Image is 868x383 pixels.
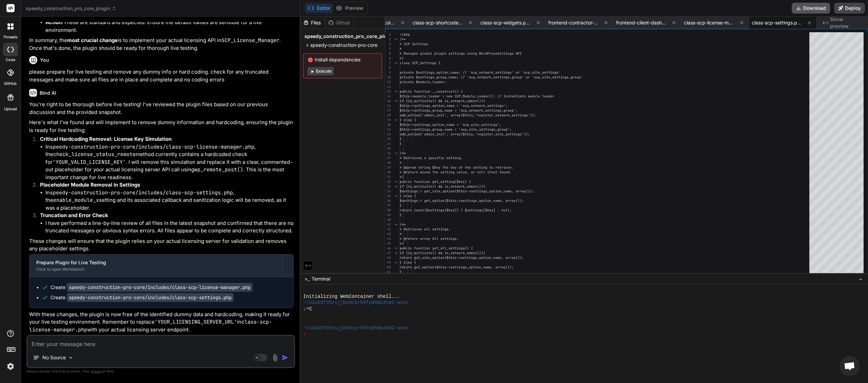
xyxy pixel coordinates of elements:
[400,122,477,127] span: $this->settings_option_name = 'scp_sit
[3,34,18,40] label: threads
[29,254,282,277] button: Prepare Plugin for Live TestingClick to open Workbench
[400,156,463,160] span: * Retrieves a specific setting.
[477,108,518,113] span: ork_settings_group';
[392,37,400,42] div: Click to collapse the range.
[400,184,483,189] span: if (is_multisite() && is_network_admin())
[26,5,116,12] span: speedy_construction_pro_core_plugin
[477,198,524,203] span: _option_name, array());
[385,213,391,217] div: 39
[194,166,243,173] code: wp_remote_post()
[392,179,400,184] div: Click to collapse the range.
[400,255,477,260] span: return get_site_option($this->settings
[483,99,485,103] span: {
[385,75,391,80] div: 10
[385,113,391,118] div: 18
[385,170,391,175] div: 30
[385,51,391,56] div: 5
[51,284,253,291] div: Create
[40,212,108,218] strong: Truncation and Error Check
[67,293,234,302] code: speedy-construction-pro-core/includes/class-scp-settings.php
[29,119,294,134] p: Here's what I've found and will implement to remove dummy information and hardcoding, ensuring th...
[42,354,66,361] p: No Source
[6,57,15,63] label: code
[385,222,391,227] div: 41
[221,37,279,44] code: SCP_License_Manager
[385,132,391,137] div: 22
[392,118,400,122] div: Click to collapse the range.
[51,294,234,301] div: Create
[392,61,400,65] div: Click to collapse the range.
[400,203,402,208] span: }
[485,94,554,98] span: er(); // Instantiate module loader
[392,222,400,227] div: Click to collapse the range.
[480,19,531,26] span: class-scp-widgets.php
[616,19,667,26] span: frontend-client-dashboard.php
[385,194,391,198] div: 35
[483,184,485,189] span: {
[400,236,459,241] span: * @return array All settings.
[400,80,447,84] span: private $module_loader;
[155,319,237,325] code: 'YOUR_LICENSING_SERVER_URL'
[400,118,416,122] span: } else {
[385,156,391,160] div: 27
[385,255,391,260] div: 48
[385,217,391,222] div: 40
[45,189,294,212] li: In , the setting and its associated callback and sanitization logic will be removed, as it was a ...
[400,127,477,132] span: $this->settings_group_name = 'scp_site
[475,132,530,136] span: 'register_site_settings'));
[392,251,400,255] div: Click to collapse the range.
[385,232,391,236] div: 43
[310,42,377,49] span: speedy-construction-pro-core
[385,141,391,146] div: 24
[53,159,126,166] code: 'YOUR_VALID_LICENSE_KEY'
[304,33,394,40] span: speedy_construction_pro_core_plugin
[385,137,391,141] div: 23
[385,127,391,132] div: 21
[67,37,118,43] strong: most crucial change
[40,90,56,96] h6: Bind AI
[308,56,378,63] span: Install dependencies
[385,227,391,232] div: 42
[392,89,400,94] div: Click to collapse the range.
[477,122,501,127] span: e_settings';
[305,3,333,13] button: Editor
[385,42,391,46] div: 3
[303,300,409,306] span: ~/u3uk0f35zsjjbn9cprh6fq9h0p4tm2-wnxx
[385,203,391,208] div: 37
[385,84,391,89] div: 12
[385,246,391,251] div: 46
[385,146,391,151] div: 25
[385,46,391,51] div: 4
[400,208,485,212] span: return isset($settings[$key]) ? $settings[
[392,246,400,251] div: Click to collapse the range.
[271,354,279,362] img: attachment
[29,237,294,253] p: These changes will ensure that the plugin relies on your actual licensing server for validation a...
[400,213,402,217] span: }
[400,75,493,79] span: private $settings_group_name; // 'scp_network_
[392,184,400,189] div: Click to collapse the range.
[45,219,294,235] li: I have performed a line-by-line review of all files in the latest snapshot and confirmed that the...
[385,103,391,108] div: 16
[45,19,63,25] strong: Action:
[385,70,391,75] div: 9
[29,37,294,52] p: In summary, the is to implement your actual licensing API in . Once that's done, the plugin shoul...
[304,275,310,282] span: >_
[477,103,508,108] span: work_settings';
[483,251,485,255] span: {
[385,165,391,170] div: 29
[68,355,74,361] img: Pick Models
[91,369,103,373] span: privacy
[385,151,391,156] div: 26
[50,143,254,150] code: speedy-construction-pro-core/includes/class-scp-license-manager.php
[400,94,485,98] span: $this->module_loader = new SCP_Module_Load
[385,99,391,103] div: 15
[752,19,803,26] span: class-scp-settings.php
[400,51,497,56] span: * Manages global plugin settings using WordPress
[400,189,477,193] span: $settings = get_site_option($this->set
[392,99,400,103] div: Click to collapse the range.
[40,181,140,188] strong: Placeholder Module Removal in Settings
[475,113,536,117] span: 'register_network_settings'));
[392,194,400,198] div: Click to collapse the range.
[40,57,49,63] h6: You
[413,19,463,26] span: class-scp-shortcodes.php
